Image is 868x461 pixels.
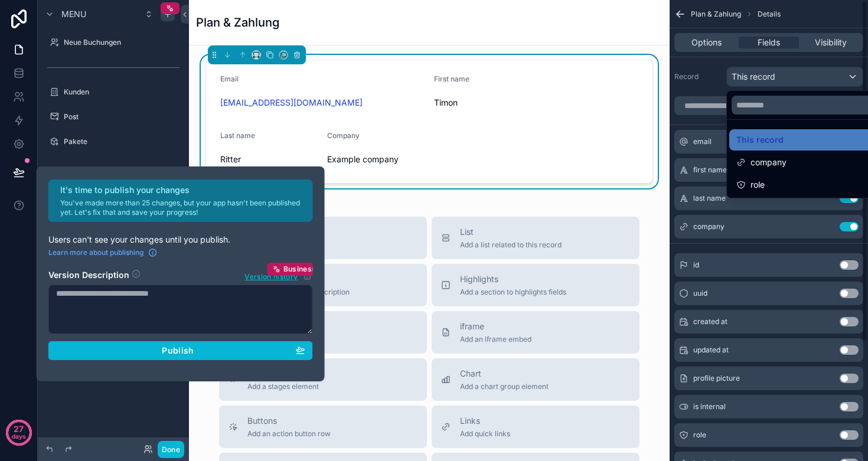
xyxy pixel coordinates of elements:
span: Email [220,74,239,83]
button: Version historyBusiness [244,269,312,282]
span: First name [434,74,469,83]
h1: Plan & Zahlung [196,14,279,31]
span: Chart [460,368,549,380]
button: HighlightsAdd a section to highlights fields [432,264,639,306]
span: iframe [460,321,531,332]
span: Add an iframe embed [460,335,531,344]
span: Business [283,264,316,274]
span: Version history [244,270,298,282]
span: Add a list related to this record [460,240,562,250]
button: ChartAdd a chart group element [432,358,639,401]
button: LinksAdd quick links [432,406,639,448]
button: ListAdd a list related to this record [432,217,639,259]
span: Example company [327,153,399,165]
span: Highlights [460,273,566,285]
span: Add a stages element [247,382,319,391]
span: Add a chart group element [460,382,549,391]
span: company [750,155,787,169]
span: Learn more about publishing [48,248,143,257]
span: Buttons [247,415,331,427]
span: List [460,226,562,238]
p: Users can't see your changes until you publish. [48,234,313,246]
span: Timon [434,97,638,109]
span: Add a section to highlights fields [460,287,566,297]
button: ButtonsAdd an action button row [219,406,427,448]
span: Company [327,131,360,140]
button: iframeAdd an iframe embed [432,311,639,354]
span: Ritter [220,153,318,165]
a: [EMAIL_ADDRESS][DOMAIN_NAME] [220,97,363,109]
a: Learn more about publishing [48,248,158,257]
h2: It's time to publish your changes [60,184,306,196]
span: Publish [162,345,194,356]
h2: Version Description [48,269,129,282]
span: Add an action button row [247,429,331,439]
span: role [750,178,765,192]
span: Links [460,415,510,427]
button: Publish [48,341,313,360]
span: This record [736,133,784,147]
span: Last name [220,131,255,140]
span: Add quick links [460,429,510,439]
p: You've made more than 25 changes, but your app hasn't been published yet. Let's fix that and save... [60,198,306,217]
